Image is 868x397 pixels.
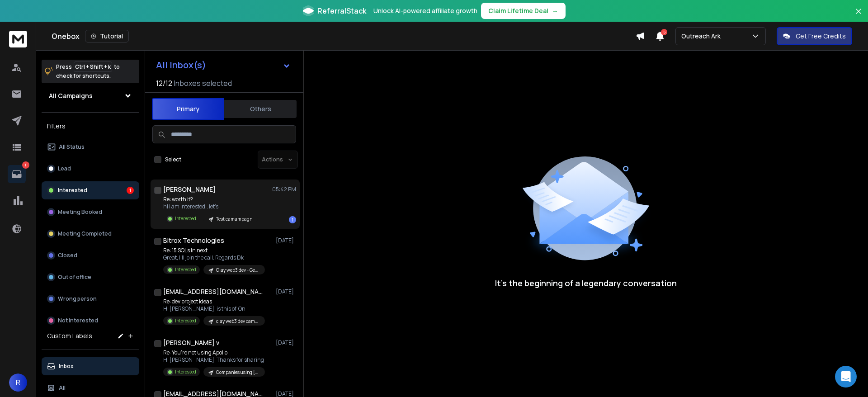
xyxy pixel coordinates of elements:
[163,338,219,347] h1: [PERSON_NAME] v
[42,312,139,330] button: Not Interested
[42,268,139,286] button: Out of office
[42,181,139,199] button: Interested1
[276,288,296,295] p: [DATE]
[59,384,66,392] p: All
[853,5,864,27] button: Close banner
[495,277,677,289] p: It’s the beginning of a legendary conversation
[216,267,259,274] p: Clay web3 dev - General
[289,216,296,223] div: 1
[175,369,196,375] p: Interested
[49,91,93,100] h1: All Campaigns
[42,87,139,105] button: All Campaigns
[58,165,71,172] p: Lead
[163,349,265,356] p: Re: You’re not using Apollo
[9,373,27,392] button: R
[373,6,477,15] p: Unlock AI-powered affiliate growth
[216,318,259,325] p: clay web3 dev campaign
[42,160,139,178] button: Lead
[85,30,129,43] button: Tutorial
[58,187,87,194] p: Interested
[163,305,265,312] p: Hi [PERSON_NAME], is this of On
[224,99,297,119] button: Others
[163,356,265,364] p: Hi [PERSON_NAME], Thanks for sharing
[163,196,258,203] p: Re: worth it?
[163,298,265,305] p: Re: dev project ideas
[59,363,74,370] p: Inbox
[552,6,558,15] span: →
[8,165,26,183] a: 1
[22,161,29,169] p: 1
[58,230,112,237] p: Meeting Completed
[42,290,139,308] button: Wrong person
[163,254,265,261] p: Great, I'll join the call. Regards Dk
[163,247,265,254] p: Re: 15 SQLs in next
[175,317,196,324] p: Interested
[175,215,196,222] p: Interested
[777,27,852,45] button: Get Free Credits
[163,236,224,245] h1: Bitrox Technologies
[42,203,139,221] button: Meeting Booked
[58,252,77,259] p: Closed
[216,216,252,222] p: Test camampagn
[661,29,667,35] span: 5
[796,32,846,41] p: Get Free Credits
[56,62,120,80] p: Press to check for shortcuts.
[174,78,232,89] h3: Inboxes selected
[42,138,139,156] button: All Status
[163,287,263,296] h1: [EMAIL_ADDRESS][DOMAIN_NAME]
[42,225,139,243] button: Meeting Completed
[276,339,296,346] p: [DATE]
[149,56,298,74] button: All Inbox(s)
[52,30,636,43] div: Onebox
[42,120,139,132] h3: Filters
[317,5,366,16] span: ReferralStack
[58,317,98,324] p: Not Interested
[163,203,258,210] p: hi I am interested.. let's
[74,61,112,72] span: Ctrl + Shift + k
[276,237,296,244] p: [DATE]
[163,185,216,194] h1: [PERSON_NAME]
[835,366,857,388] div: Open Intercom Messenger
[58,295,97,302] p: Wrong person
[42,379,139,397] button: All
[47,331,92,340] h3: Custom Labels
[481,3,566,19] button: Claim Lifetime Deal→
[58,208,102,216] p: Meeting Booked
[175,266,196,273] p: Interested
[152,98,224,120] button: Primary
[59,143,85,151] p: All Status
[42,246,139,265] button: Closed
[165,156,181,163] label: Select
[58,274,91,281] p: Out of office
[127,187,134,194] div: 1
[272,186,296,193] p: 05:42 PM
[42,357,139,375] button: Inbox
[681,32,724,41] p: Outreach Ark
[156,61,206,70] h1: All Inbox(s)
[216,369,259,376] p: Companies using [DOMAIN_NAME] (BuiltWith campaign)
[156,78,172,89] span: 12 / 12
